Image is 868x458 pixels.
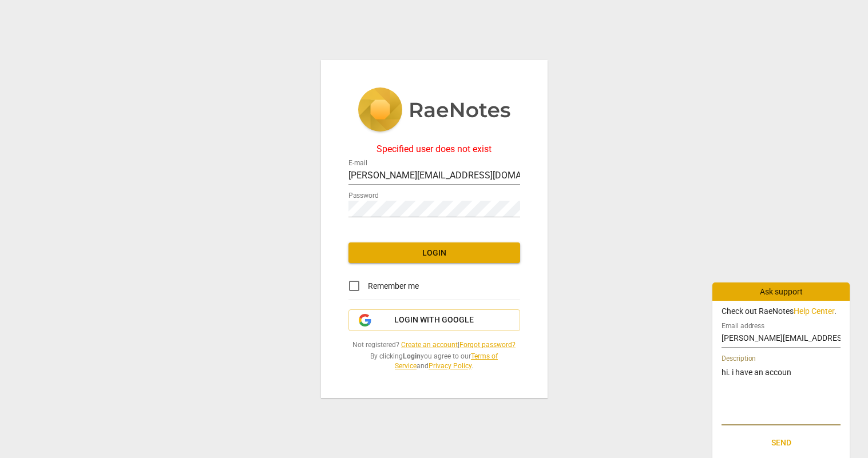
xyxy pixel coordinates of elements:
a: Privacy Policy [429,362,471,370]
img: 5ac2273c67554f335776073100b6d88f.svg [358,87,511,134]
span: Login with Google [394,314,474,326]
span: Remember me [368,280,419,292]
label: Description [722,355,756,362]
label: E-mail [348,160,367,167]
div: Specified user does not exist [348,144,520,154]
span: Login [358,248,511,259]
div: Ask support [712,282,850,301]
button: Login [348,242,520,263]
label: Password [348,193,379,200]
label: Email address [722,322,764,329]
b: Login [403,352,421,360]
span: Not registered? | [348,340,520,350]
button: Login with Google [348,309,520,331]
span: Send [731,437,831,449]
a: Create an account [401,341,458,349]
a: Help Center [794,306,834,316]
a: Terms of Service [395,352,498,370]
a: Forgot password? [459,341,516,349]
span: By clicking you agree to our and . [348,352,520,371]
button: Send [722,433,841,453]
textarea: hi. i have an accoun [722,367,841,421]
p: Check out RaeNotes . [722,305,841,317]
